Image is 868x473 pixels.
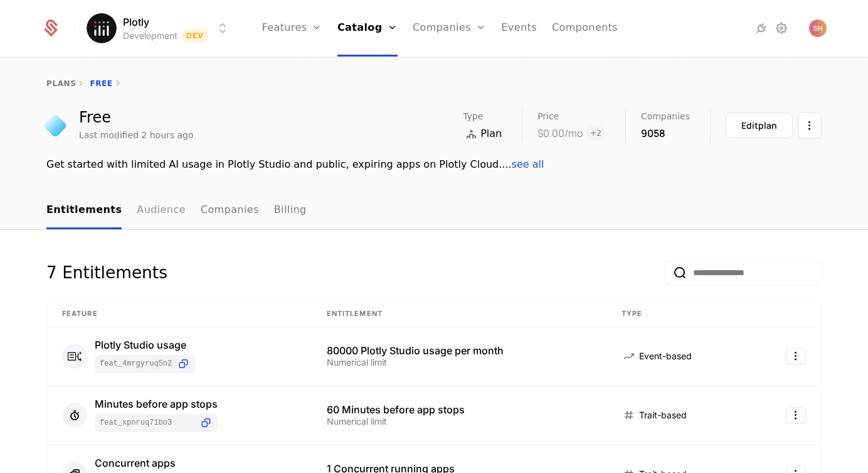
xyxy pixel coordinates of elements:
[741,119,777,132] div: Edit plan
[100,359,172,369] span: feat_4MRgYRUQ5N2
[327,417,591,426] div: Numerical limit
[274,192,307,229] a: Billing
[47,301,312,327] th: Feature
[95,458,195,468] div: Concurrent apps
[809,19,827,37] img: S H
[786,348,806,364] button: Select action
[123,30,177,42] div: Development
[137,192,186,229] a: Audience
[639,409,687,421] span: Trait-based
[87,13,117,43] img: Plotly
[606,301,749,327] th: Type
[123,14,149,30] span: Plotly
[100,418,194,428] span: feat_XPnRuQ71Bo3
[774,21,789,36] a: Settings
[312,301,606,327] th: Entitlement
[201,192,259,229] a: Companies
[90,14,231,42] button: Select environment
[512,158,544,170] span: see all
[327,405,591,415] div: 60 Minutes before app stops
[46,260,167,285] div: 7 Entitlements
[639,350,692,362] span: Event-based
[95,340,195,350] div: Plotly Studio usage
[327,345,591,356] div: 80000 Plotly Studio usage per month
[46,192,307,229] ul: Choose Sub Page
[183,30,208,42] span: Dev
[786,407,806,423] button: Select action
[809,19,827,37] button: Open user button
[46,192,822,229] nav: Main
[641,126,690,141] div: 9058
[537,112,559,121] span: Price
[79,129,194,141] div: Last modified 2 hours ago
[726,112,793,138] button: Editplan
[46,192,122,229] a: Entitlements
[641,112,690,121] span: Companies
[463,112,483,121] span: Type
[586,126,605,141] span: + 2
[480,126,502,141] span: Plan
[95,399,218,409] div: Minutes before app stops
[537,126,583,141] div: $0.00 /mo
[79,110,194,125] div: Free
[754,21,769,36] a: Integrations
[327,358,591,367] div: Numerical limit
[46,79,76,88] a: plans
[46,157,822,172] div: Get started with limited AI usage in Plotly Studio and public, expiring apps on Plotly Cloud. ...
[798,112,822,138] button: Select action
